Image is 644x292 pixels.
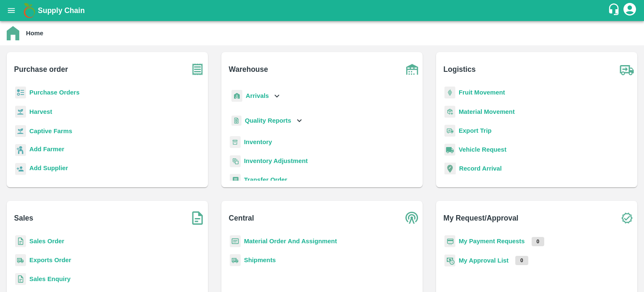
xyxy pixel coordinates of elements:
[230,87,282,105] div: Arrivals
[444,125,455,137] img: delivery
[187,59,208,80] img: purchase
[231,90,242,102] img: whArrival
[29,163,68,175] a: Add Supplier
[29,276,70,282] a: Sales Enquiry
[15,87,26,99] img: reciept
[444,144,455,156] img: vehicle
[231,116,241,126] img: qualityReport
[515,256,528,265] p: 0
[622,2,637,19] div: account of current user
[245,117,291,124] b: Quality Reports
[7,26,19,40] img: home
[230,155,241,167] img: inventory
[15,125,26,137] img: harvest
[532,237,545,246] p: 0
[38,6,85,15] b: Supply Chain
[444,63,476,75] b: Logistics
[26,30,43,37] b: Home
[29,89,80,96] a: Purchase Orders
[444,212,519,224] b: My Request/Approval
[444,254,455,267] img: approval
[15,273,26,285] img: sales
[244,139,272,145] a: Inventory
[444,87,455,99] img: fruit
[229,212,254,224] b: Central
[246,92,269,99] b: Arrivals
[15,144,26,156] img: farmer
[608,3,622,18] div: customer-support
[15,163,26,175] img: supplier
[230,235,241,247] img: centralMaterial
[230,254,241,266] img: shipments
[29,108,52,115] a: Harvest
[2,1,21,20] button: open drawer
[616,59,637,80] img: truck
[459,89,505,96] a: Fruit Movement
[230,174,241,186] img: whTransfer
[244,257,276,263] a: Shipments
[616,208,637,229] img: check
[38,5,608,16] a: Supply Chain
[459,257,509,264] a: My Approval List
[459,146,506,153] a: Vehicle Request
[15,105,26,118] img: harvest
[21,2,38,19] img: logo
[29,165,68,171] b: Add Supplier
[29,238,64,245] a: Sales Order
[459,108,515,115] a: Material Movement
[459,127,491,134] a: Export Trip
[444,105,455,118] img: material
[459,238,525,245] a: My Payment Requests
[29,128,72,134] a: Captive Farms
[230,112,304,129] div: Quality Reports
[15,235,26,247] img: sales
[402,59,423,80] img: warehouse
[15,254,26,266] img: shipments
[14,63,68,75] b: Purchase order
[14,212,34,224] b: Sales
[29,257,71,263] a: Exports Order
[444,235,455,247] img: payment
[229,63,268,75] b: Warehouse
[29,146,64,153] b: Add Farmer
[244,158,308,164] a: Inventory Adjustment
[230,136,241,148] img: whInventory
[244,176,287,183] a: Transfer Order
[444,163,456,174] img: recordArrival
[187,208,208,229] img: soSales
[29,145,64,156] a: Add Farmer
[459,165,502,172] a: Record Arrival
[244,238,337,245] a: Material Order And Assignment
[402,208,423,229] img: central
